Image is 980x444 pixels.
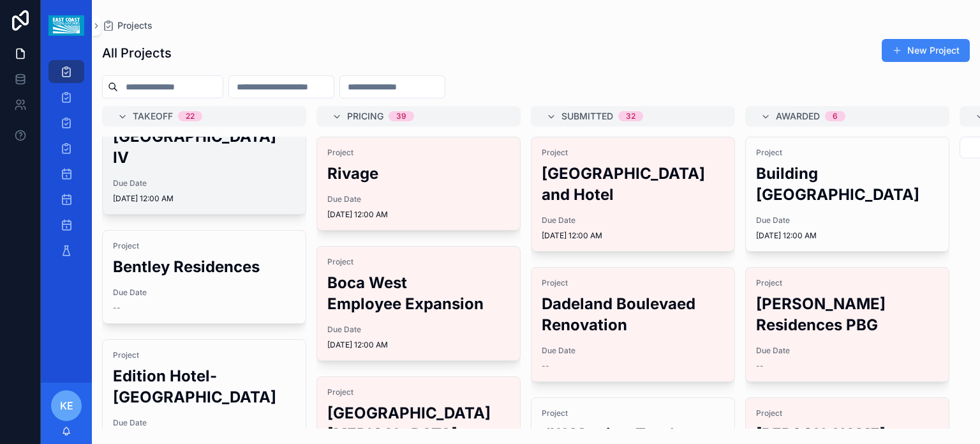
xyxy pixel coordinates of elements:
[102,19,152,32] a: Projects
[626,111,635,121] div: 32
[756,163,939,205] h2: Building [GEOGRAPHIC_DATA]
[113,365,295,408] h2: Edition Hotel- [GEOGRAPHIC_DATA]
[113,303,121,313] span: --
[776,110,820,123] span: Awarded
[756,408,939,418] span: Project
[41,51,92,279] div: scrollable content
[756,148,939,158] span: Project
[531,267,735,382] a: ProjectDadeland Boulevaed RenovationDue Date--
[347,110,383,123] span: Pricing
[756,215,939,226] span: Due Date
[113,241,295,251] span: Project
[833,111,838,121] div: 6
[542,361,549,371] span: --
[113,287,295,298] span: Due Date
[542,278,724,288] span: Project
[316,137,521,231] a: ProjectRivageDue Date[DATE] 12:00 AM
[327,257,510,267] span: Project
[745,267,949,382] a: Project[PERSON_NAME] Residences PBGDue Date--
[133,110,173,123] span: Takeoff
[327,340,510,350] span: [DATE] 12:00 AM
[316,246,521,361] a: ProjectBoca West Employee ExpansionDue Date[DATE] 12:00 AM
[48,15,84,36] img: App logo
[542,346,724,356] span: Due Date
[113,178,295,188] span: Due Date
[756,293,939,335] h2: [PERSON_NAME] Residences PBG
[745,137,949,252] a: ProjectBuilding [GEOGRAPHIC_DATA]Due Date[DATE] 12:00 AM
[542,231,724,241] span: [DATE] 12:00 AM
[542,163,724,205] h2: [GEOGRAPHIC_DATA] and Hotel
[327,210,510,220] span: [DATE] 12:00 AM
[113,126,295,168] h2: [GEOGRAPHIC_DATA] IV
[113,350,295,360] span: Project
[102,100,306,215] a: Project[GEOGRAPHIC_DATA] IVDue Date[DATE] 12:00 AMDelete
[542,215,724,226] span: Due Date
[327,163,510,184] h2: Rivage
[327,148,510,158] span: Project
[327,325,510,335] span: Due Date
[113,256,295,277] h2: Bentley Residences
[113,418,295,428] span: Due Date
[542,293,724,335] h2: Dadeland Boulevaed Renovation
[561,110,613,123] span: Submitted
[542,408,724,418] span: Project
[117,19,152,32] span: Projects
[756,361,764,371] span: --
[327,194,510,204] span: Due Date
[756,231,939,241] span: [DATE] 12:00 AM
[102,44,172,62] h1: All Projects
[756,346,939,356] span: Due Date
[531,137,735,252] a: Project[GEOGRAPHIC_DATA] and HotelDue Date[DATE] 12:00 AM
[756,278,939,288] span: Project
[186,111,195,121] div: 22
[60,398,73,413] span: KE
[396,111,406,121] div: 39
[102,230,306,324] a: ProjectBentley ResidencesDue Date--
[327,272,510,314] h2: Boca West Employee Expansion
[542,148,724,158] span: Project
[327,387,510,397] span: Project
[882,39,970,62] button: New Project
[113,194,295,204] span: [DATE] 12:00 AM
